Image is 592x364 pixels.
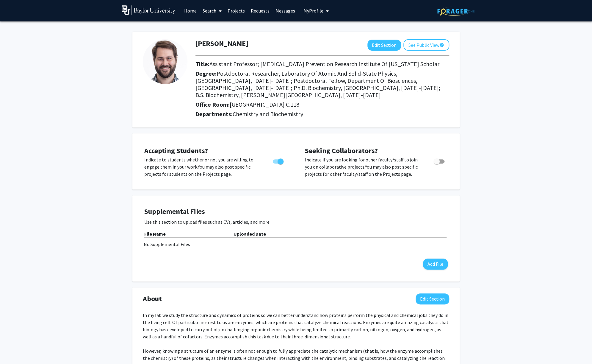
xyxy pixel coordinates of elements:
span: About [143,293,162,304]
h2: Degree: [195,70,449,99]
a: Home [181,0,200,21]
span: Accepting Students? [144,146,208,155]
span: Chemistry and Biochemistry [233,110,303,118]
span: [GEOGRAPHIC_DATA] C.118 [230,101,299,108]
a: Messages [272,0,298,21]
a: Projects [225,0,248,21]
iframe: Chat [4,337,25,360]
a: Requests [248,0,272,21]
div: Toggle [270,156,287,165]
h2: Title: [195,60,449,68]
b: Uploaded Date [234,231,266,237]
img: Profile Picture [143,39,187,84]
button: Edit About [416,293,449,304]
div: No Supplemental Files [144,241,448,248]
h2: Office Room: [195,101,449,108]
h2: Departments: [191,111,454,118]
span: Assistant Professor; [MEDICAL_DATA] Prevention Research Institute Of [US_STATE] Scholar [209,60,439,68]
p: Indicate if you are looking for other faculty/staff to join you on collaborative projects. You ma... [305,156,422,178]
h1: [PERSON_NAME] [195,39,248,48]
button: Add File [423,259,448,270]
mat-icon: help [439,41,444,49]
span: My Profile [303,8,323,14]
span: Seeking Collaborators? [305,146,378,155]
img: ForagerOne Logo [437,7,474,16]
div: Toggle [431,156,448,165]
p: Indicate to students whether or not you are willing to engage them in your work. You may also pos... [144,156,261,178]
b: File Name [144,231,166,237]
a: Search [200,0,225,21]
span: Postdoctoral Researcher, Laboratory Of Atomic And Solid-State Physics, [GEOGRAPHIC_DATA], [DATE]-... [195,70,440,99]
p: Use this section to upload files such as CVs, articles, and more. [144,218,448,225]
button: See Public View [403,39,449,51]
img: Baylor University Logo [122,5,175,15]
button: Edit Section [367,40,401,51]
h4: Supplemental Files [144,207,448,216]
